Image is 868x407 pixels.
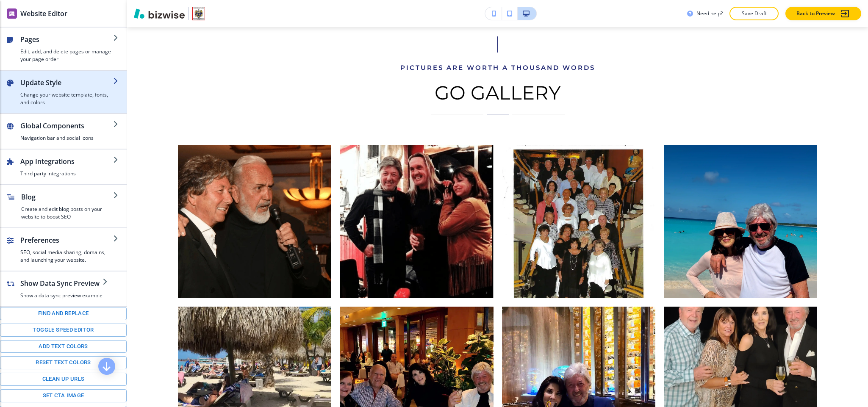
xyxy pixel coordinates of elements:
h4: Third party integrations [20,170,113,177]
h4: Navigation bar and social icons [20,134,113,142]
h3: GO GALLERY [400,81,595,104]
img: Your Logo [192,7,205,20]
h2: App Integrations [20,156,113,166]
p: Back to Preview [796,10,835,17]
h4: Change your website template, fonts, and colors [20,91,113,106]
button: Back to Preview [785,7,861,20]
p: PICTURES ARE WORTH A THOUSAND WORDS [400,63,595,73]
h2: Website Editor [20,8,67,19]
img: editor icon [7,8,17,19]
button: Save Draft [729,7,779,20]
h4: SEO, social media sharing, domains, and launching your website. [20,249,113,264]
h4: Edit, add, and delete pages or manage your page order [20,48,113,63]
h2: Update Style [20,78,113,88]
img: Bizwise Logo [134,8,185,19]
p: Save Draft [740,10,768,17]
h2: Preferences [20,235,113,245]
h4: Create and edit blog posts on your website to boost SEO [21,205,113,221]
h2: Global Components [20,121,113,131]
h3: Need help? [696,10,723,17]
h2: Pages [20,34,113,44]
h2: Blog [21,192,113,202]
h2: Show Data Sync Preview [20,278,103,288]
h4: Show a data sync preview example [20,292,103,299]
